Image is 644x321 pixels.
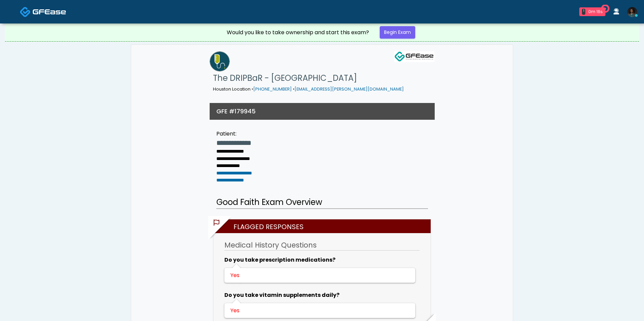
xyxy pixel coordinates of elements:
[216,196,428,209] h2: Good Faith Exam Overview
[216,130,252,138] div: Patient:
[224,240,420,251] h3: Medical History Questions
[33,8,66,15] img: Docovia
[627,7,637,17] img: Rukayat Bojuwon
[582,9,585,15] div: 1
[230,307,408,315] div: Yes
[217,219,431,233] h2: Flagged Responses
[213,86,404,92] small: Houston Location
[227,29,369,37] div: Would you like to take ownership and start this exam?
[575,5,609,19] a: 1 0m 16s
[294,86,404,92] a: [EMAIL_ADDRESS][PERSON_NAME][DOMAIN_NAME]
[216,107,256,115] h3: GFE #179945
[252,86,253,92] span: •
[253,86,292,92] a: [PHONE_NUMBER]
[380,26,415,39] a: Begin Exam
[224,291,339,299] b: Do you take vitamin supplements daily?
[588,9,603,15] div: 0m 16s
[20,1,66,22] a: Docovia
[213,71,404,85] h1: The DRIPBaR - [GEOGRAPHIC_DATA]
[230,271,408,279] div: Yes
[20,6,31,17] img: Docovia
[224,256,335,264] b: Do you take prescription medications?
[394,51,434,62] img: GFEase Logo
[210,51,230,71] img: The DRIPBaR - Houston Heights
[293,86,294,92] span: •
